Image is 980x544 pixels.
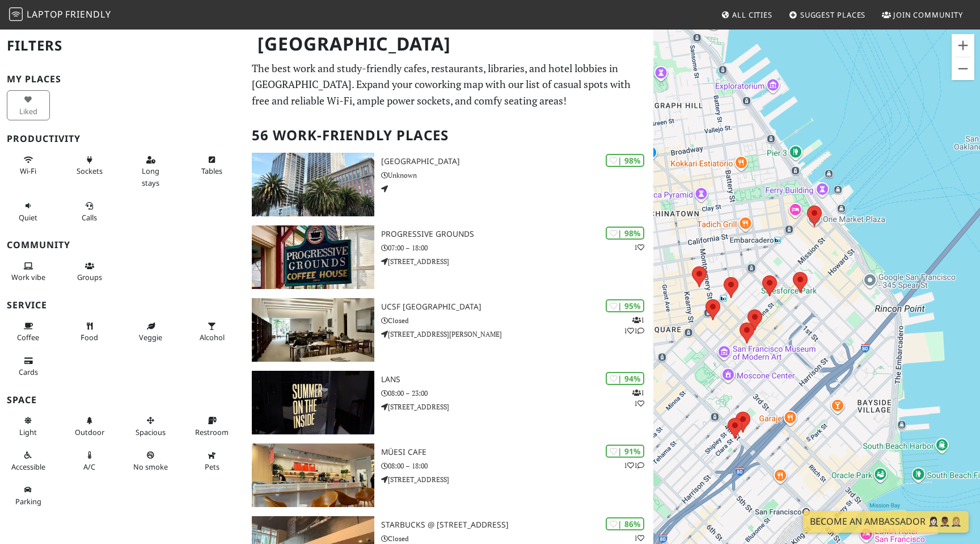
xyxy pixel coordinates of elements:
h3: Starbucks @ [STREET_ADDRESS] [381,520,653,530]
span: Outdoor area [75,427,104,437]
img: LANS [252,371,374,434]
h3: My Places [7,74,238,85]
p: Unknown [381,170,653,181]
span: Join Community [893,10,963,20]
a: UCSF Mission Bay FAMRI Library | 95% 111 UCSF [GEOGRAPHIC_DATA] Closed [STREET_ADDRESS][PERSON_NAME] [245,298,653,362]
span: People working [11,272,45,282]
a: One Market Plaza | 98% [GEOGRAPHIC_DATA] Unknown [245,153,653,216]
span: Suggest Places [800,10,866,20]
p: 1 [634,533,644,543]
a: Suggest Places [784,5,871,25]
div: | 95% [606,299,644,312]
button: Pets [191,446,234,476]
span: Laptop [27,8,64,20]
span: Coffee [17,332,39,342]
span: Credit cards [19,367,38,377]
span: Smoke free [133,462,168,472]
h3: UCSF [GEOGRAPHIC_DATA] [381,302,653,312]
button: Long stays [129,150,172,192]
span: Work-friendly tables [201,166,222,176]
button: A/C [68,446,111,476]
p: 1 1 1 [624,315,644,336]
p: [STREET_ADDRESS] [381,401,653,412]
h3: [GEOGRAPHIC_DATA] [381,157,653,166]
button: Zoom in [952,34,974,57]
h2: 56 Work-Friendly Places [252,118,647,153]
img: UCSF Mission Bay FAMRI Library [252,298,374,362]
span: Stable Wi-Fi [20,166,36,176]
span: Accessible [11,462,45,472]
h3: Service [7,300,238,311]
img: Progressive Grounds [252,225,374,289]
button: Light [7,411,50,441]
button: Outdoor [68,411,111,441]
p: 07:00 – 18:00 [381,242,653,253]
button: Calls [68,196,111,227]
h2: Filters [7,28,238,63]
p: 1 [634,242,644,253]
button: Veggie [129,317,172,347]
a: All Cities [716,5,777,25]
button: Spacious [129,411,172,441]
p: [STREET_ADDRESS] [381,256,653,267]
button: Parking [7,480,50,510]
span: Air conditioned [83,462,95,472]
p: 1 1 [632,387,644,409]
a: LaptopFriendly LaptopFriendly [9,5,111,25]
button: Sockets [68,150,111,181]
span: Friendly [65,8,111,20]
img: One Market Plaza [252,153,374,216]
button: Quiet [7,196,50,227]
button: Accessible [7,446,50,476]
h3: LANS [381,375,653,384]
span: Natural light [19,427,37,437]
p: 08:00 – 18:00 [381,461,653,471]
span: Pet friendly [205,462,219,472]
div: | 94% [606,372,644,385]
span: Quiet [19,212,37,223]
span: Power sockets [77,166,103,176]
button: Wi-Fi [7,150,50,181]
p: Closed [381,533,653,544]
p: The best work and study-friendly cafes, restaurants, libraries, and hotel lobbies in [GEOGRAPHIC_... [252,60,647,109]
button: Cards [7,351,50,382]
p: 1 1 [624,460,644,471]
button: Food [68,317,111,347]
h3: Progressive Grounds [381,229,653,239]
div: | 98% [606,227,644,240]
div: | 86% [606,517,644,530]
span: Food [81,332,98,342]
span: Alcohol [200,332,225,342]
img: LaptopFriendly [9,7,23,21]
span: Group tables [77,272,102,282]
button: Alcohol [191,317,234,347]
h1: [GEOGRAPHIC_DATA] [248,28,651,60]
button: No smoke [129,446,172,476]
a: Join Community [877,5,968,25]
p: [STREET_ADDRESS] [381,474,653,485]
a: LANS | 94% 11 LANS 08:00 – 23:00 [STREET_ADDRESS] [245,371,653,434]
h3: Müesi Cafe [381,447,653,457]
button: Restroom [191,411,234,441]
p: 08:00 – 23:00 [381,388,653,399]
h3: Space [7,395,238,405]
p: Closed [381,315,653,326]
span: Video/audio calls [82,212,97,223]
h3: Community [7,240,238,250]
button: Groups [68,257,111,287]
p: [STREET_ADDRESS][PERSON_NAME] [381,329,653,340]
h3: Productivity [7,133,238,144]
span: All Cities [732,10,772,20]
button: Zoom out [952,57,974,80]
div: | 91% [606,445,644,458]
img: Müesi Cafe [252,443,374,507]
span: Parking [15,496,41,507]
button: Work vibe [7,257,50,287]
button: Tables [191,150,234,181]
span: Veggie [139,332,162,342]
span: Restroom [195,427,229,437]
span: Spacious [136,427,166,437]
a: Progressive Grounds | 98% 1 Progressive Grounds 07:00 – 18:00 [STREET_ADDRESS] [245,225,653,289]
span: Long stays [142,166,159,187]
button: Coffee [7,317,50,347]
